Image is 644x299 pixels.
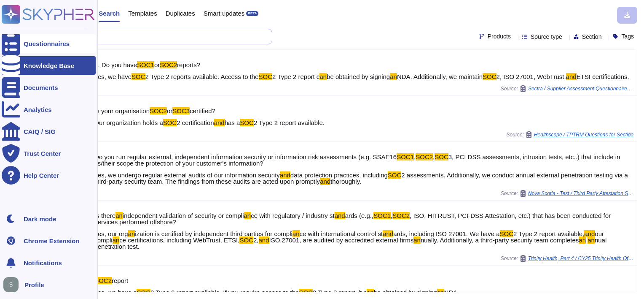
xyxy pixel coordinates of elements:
mark: SOC [435,153,448,160]
mark: an [128,230,135,237]
span: report [112,277,128,284]
span: Section [582,34,602,40]
span: Source: [501,85,633,92]
span: , [391,212,392,219]
span: Our organization holds a [94,119,163,126]
span: NDA. Additionally, we maintain [397,73,483,80]
span: Yes, we undergo regular external audits of our information security [94,171,280,179]
span: Source type [531,34,562,40]
div: Chrome Extension [24,238,80,244]
span: 2 Type 2 report c [272,73,319,80]
span: be obtained by signing [374,289,437,296]
span: Is there [94,212,115,219]
mark: SOC2 [150,107,167,114]
a: Documents [2,78,96,97]
mark: and [280,171,290,179]
span: 2 Type 2 report available, [513,230,584,237]
mark: and [584,230,595,237]
mark: an [367,289,374,296]
span: Source: [507,131,633,138]
input: Search a question or template... [33,29,263,44]
span: 2 Type 2 report available. [254,119,325,126]
span: thoroughly. [330,178,361,185]
span: 2 Type 2 reports available. Access to the [145,73,259,80]
span: Sectra / Supplier Assessment Questionnaire Sectigo [528,86,633,91]
span: Duplicates [166,10,195,16]
span: reports? [177,61,200,68]
mark: SOC [131,73,145,80]
span: ce certifications, including WebTrust, ETSI, [119,236,239,244]
mark: SOC2 [416,153,433,160]
mark: and [214,119,225,126]
mark: an [113,236,120,244]
span: , [433,153,435,160]
span: Nova Scotia - Test / Third Party Attestation Supplier Assessment Questionnaire v5.0 (3) [528,191,633,196]
span: Is your organisation [94,107,150,114]
mark: SOC [239,236,253,244]
mark: and [383,230,393,237]
mark: SOC [240,119,254,126]
span: Do you run regular external, independent information security or information risk assessments (e.... [94,153,397,160]
span: Source: [501,190,633,197]
span: , [414,153,416,160]
span: Products [488,33,511,39]
mark: an [244,212,251,219]
a: Trust Center [2,144,96,163]
mark: SOC [500,230,514,237]
div: Dark mode [24,216,56,222]
span: ization is certified by independent third parties for compli [135,230,292,237]
span: Yes, we have a [94,289,137,296]
span: has a [225,119,240,126]
div: Help Center [24,172,59,179]
span: be obtained by signing [327,73,390,80]
mark: an [115,212,123,219]
span: Tags [621,33,634,39]
span: ce with regulatory / industry st [251,212,334,219]
mark: an [579,236,586,244]
a: CAIQ / SIG [2,122,96,141]
mark: SOC [299,289,313,296]
div: Analytics [24,106,52,113]
span: Yes, we have [94,73,131,80]
span: Source: [501,255,633,262]
span: ce with international control st [300,230,383,237]
span: 2 assessments. Additionally, we conduct annual external penetration testing via a third-party sec... [94,171,628,185]
mark: SOC [388,171,402,179]
mark: SOC2 [160,61,177,68]
a: Knowledge Base [2,56,96,75]
mark: and [335,212,345,219]
a: Questionnaires [2,34,96,53]
div: Knowledge Base [24,63,74,69]
mark: SOC2 [94,277,112,284]
span: ards, including ISO 27001. We have a [393,230,499,237]
span: ETSI certifications. [577,73,629,80]
mark: and [566,73,577,80]
span: Smart updates [204,10,245,16]
span: ards (e.g., [345,212,374,219]
mark: an [292,230,300,237]
a: Chrome Extension [2,231,96,250]
span: 3. Do you have [94,61,137,68]
span: Trinity Health, Part 4 / CY25 Trinity Health Offshore, Part 4 [528,256,633,261]
span: 2 Type 2 report, it c [313,289,367,296]
mark: SOC1 [397,153,414,160]
button: user [2,275,24,294]
mark: SOC [163,119,177,126]
div: Questionnaires [24,41,70,47]
mark: SOC1 [137,61,154,68]
img: user [3,277,19,292]
span: Healthscope / TPTRM Questions for Sectigo [534,132,633,137]
span: 2 Type 2 report available. If you require access to the [150,289,299,296]
mark: SOC [483,73,496,80]
div: CAIQ / SIG [24,128,56,135]
span: Templates [128,10,157,16]
span: Yes, our org [94,230,128,237]
mark: SOC [259,73,273,80]
span: Notifications [24,260,62,266]
mark: SOC1 [373,212,391,219]
span: or [154,61,160,68]
span: certified? [190,107,215,114]
mark: and [259,236,269,244]
mark: SOC3 [172,107,190,114]
div: BETA [246,11,258,16]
